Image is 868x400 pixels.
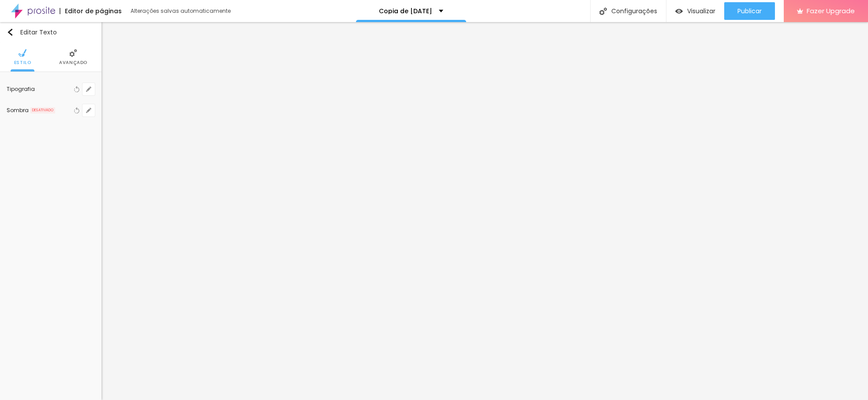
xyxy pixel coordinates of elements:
div: Alterações salvas automaticamente [131,8,232,14]
img: Icone [599,8,607,15]
p: Copia de [DATE] [379,8,432,14]
img: view-1.svg [675,8,683,15]
div: Editar Texto [7,29,57,36]
div: Sombra [7,108,29,113]
span: Fazer Upgrade [807,7,855,15]
div: Editor de páginas [60,8,122,14]
div: Tipografia [7,87,72,92]
img: Icone [69,49,77,57]
span: Visualizar [687,8,715,15]
span: Estilo [14,60,31,65]
img: Icone [19,49,26,57]
span: Avançado [59,60,87,65]
button: Visualizar [666,2,724,20]
iframe: Editor [101,22,868,400]
span: DESATIVADO [30,107,55,113]
span: Publicar [737,8,762,15]
img: Icone [7,29,14,36]
button: Publicar [724,2,775,20]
